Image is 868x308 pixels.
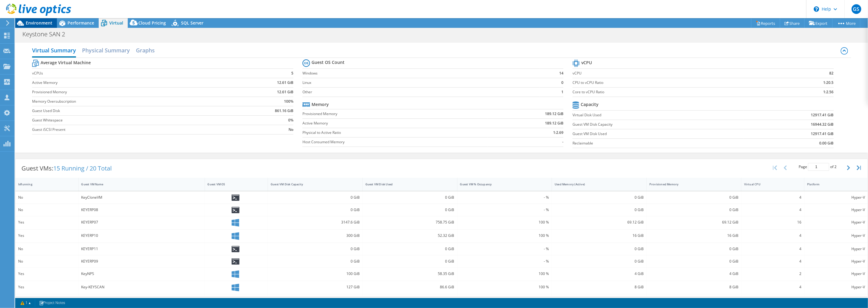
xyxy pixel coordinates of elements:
div: KeyNPS [81,270,202,277]
label: Memory Oversubscription [32,98,231,104]
div: 4 [744,232,802,239]
div: Guest VM OS [208,182,258,186]
div: 0 GiB [365,194,454,201]
div: Hyper-V [807,270,865,277]
div: 2 [744,270,802,277]
div: 0 GiB [649,258,738,265]
b: 82 [830,70,834,76]
a: Export [804,18,833,28]
div: KEYERP08 [81,207,202,213]
b: 12.61 GiB [277,89,293,95]
label: Provisioned Memory [32,89,231,95]
b: 14 [559,70,563,76]
div: 16 GiB [649,232,738,239]
div: 3147.6 GiB [271,219,360,226]
div: No [18,258,76,265]
div: 16 [744,219,802,226]
b: Guest OS Count [312,59,345,65]
div: Yes [18,284,76,290]
div: 758.75 GiB [365,219,454,226]
div: 127 GiB [271,284,360,290]
b: 5 [291,70,293,76]
a: Reports [751,18,780,28]
div: - % [460,194,549,201]
b: 0 [561,80,563,86]
div: KEYERP07 [81,219,202,226]
label: CPU to vCPU Ratio [573,80,774,86]
b: 0% [288,117,293,123]
div: No [18,207,76,213]
b: 861.16 GiB [275,108,293,114]
label: Guest iSCSI Present [32,127,231,133]
h2: Graphs [136,44,155,56]
b: No [289,127,293,133]
div: 16 GiB [555,232,644,239]
h1: Keystone SAN 2 [20,31,74,38]
div: 0 GiB [271,258,360,265]
label: Windows [302,70,540,76]
label: Guest Whitespace [32,117,231,123]
b: 1:2.69 [553,130,563,136]
a: Project Notes [35,299,69,307]
span: 15 Running / 20 Total [53,164,112,172]
label: Other [302,89,540,95]
label: Active Memory [32,80,231,86]
div: 0 GiB [555,246,644,252]
div: Provisioned Memory [649,182,731,186]
a: Share [780,18,805,28]
div: - % [460,246,549,252]
b: Average Virtual Machine [41,60,91,66]
label: vCPUs [32,70,231,76]
b: 189.12 GiB [545,111,563,117]
div: Hyper-V [807,258,865,265]
div: 0 GiB [649,246,738,252]
div: Yes [18,270,76,277]
div: No [18,246,76,252]
div: No [18,194,76,201]
b: Capacity [581,101,599,108]
b: 1:20.5 [823,80,834,86]
div: 0 GiB [555,258,644,265]
span: Cloud Pricing [138,20,166,26]
div: 69.12 GiB [649,219,738,226]
label: vCPU [573,70,774,76]
div: 100 % [460,232,549,239]
span: Page of [799,163,837,171]
div: 4 [744,258,802,265]
div: Guest VM % Occupancy [460,182,542,186]
div: - % [460,258,549,265]
label: Guest VM Disk Used [573,131,743,137]
a: 1 [16,299,35,307]
div: KEYERP10 [81,232,202,239]
span: GS [852,4,861,14]
div: IsRunning [18,182,68,186]
b: 0.00 GiB [820,140,834,146]
span: Environment [26,20,52,26]
label: Virtual Disk Used [573,112,743,118]
b: 12917.41 GiB [811,131,834,137]
div: Hyper-V [807,246,865,252]
div: KeyCloneVM [81,194,202,201]
div: 100 % [460,219,549,226]
b: Memory [312,101,329,108]
div: 0 GiB [555,194,644,201]
div: 0 GiB [649,207,738,213]
a: More [832,18,860,28]
label: Active Memory [302,120,488,126]
h2: Physical Summary [82,44,130,56]
div: Guest VM Disk Capacity [271,182,352,186]
div: Used Memory (Active) [555,182,636,186]
div: 86.6 GiB [365,284,454,290]
div: Hyper-V [807,232,865,239]
div: 100 GiB [271,270,360,277]
div: Hyper-V [807,219,865,226]
span: 2 [834,164,837,169]
div: 4 GiB [649,270,738,277]
div: Virtual CPU [744,182,794,186]
div: 4 [744,284,802,290]
label: Host Consumed Memory [302,139,488,145]
div: 300 GiB [271,232,360,239]
svg: \n [814,6,819,12]
div: 0 GiB [649,194,738,201]
label: Reclaimable [573,140,743,146]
